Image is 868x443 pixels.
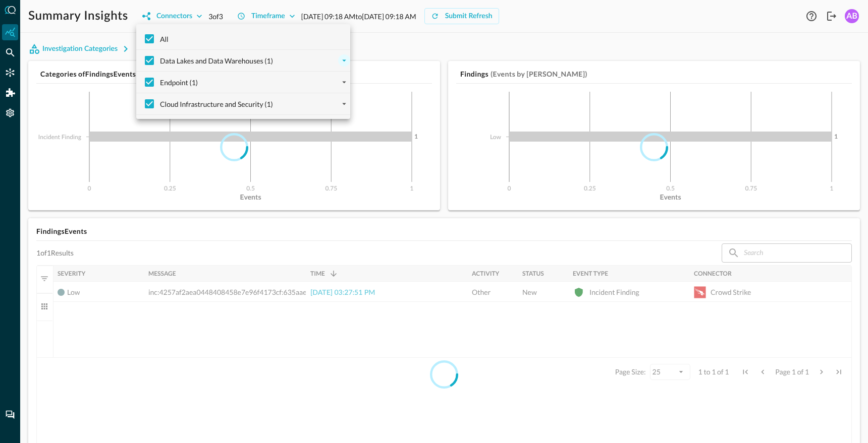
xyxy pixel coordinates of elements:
[338,98,350,110] button: expand
[338,54,350,67] button: expand
[160,55,273,66] span: Data Lakes and Data Warehouses (1)
[338,76,350,88] button: expand
[160,99,273,109] span: Cloud Infrastructure and Security (1)
[160,77,198,88] span: Endpoint (1)
[160,34,169,44] span: All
